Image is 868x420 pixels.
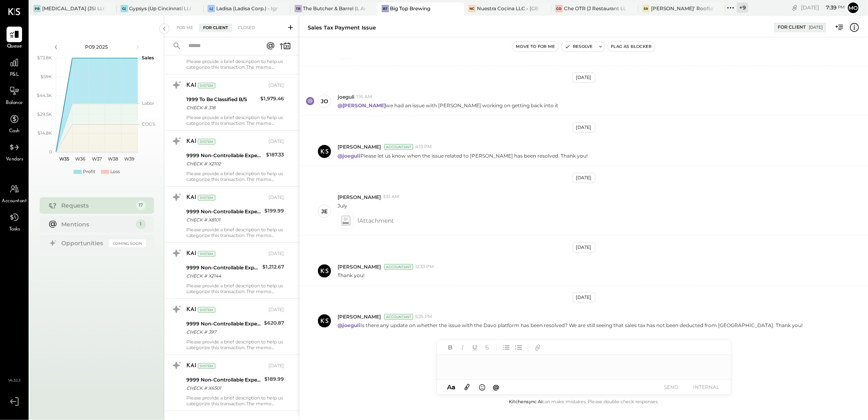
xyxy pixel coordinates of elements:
div: Profit [83,169,95,175]
span: P&L [10,71,19,79]
strong: @joeguli [338,322,360,328]
div: [DATE] [268,194,284,201]
strong: @joeguli [338,153,360,159]
div: CO [555,5,563,12]
div: CHECK # X2144 [186,272,260,280]
div: $1,979.46 [260,95,284,103]
div: KAI [186,138,196,146]
div: [DATE] [268,307,284,313]
div: System [198,139,215,145]
div: je [321,208,328,215]
div: Requests [62,201,132,210]
span: 3:51 AM [383,194,399,200]
div: TB [295,5,302,12]
span: Vendors [6,156,23,163]
div: Sales Tax Payment Issue [308,24,376,32]
div: CHECK # X6501 [186,384,262,392]
p: Please let us know when the issue related to [PERSON_NAME] has been resolved. Thank you! [338,152,588,159]
span: Tasks [9,226,20,233]
div: 9999 Non-Controllable Expenses:Other Income and Expenses:To Be Classified P&L [186,151,264,160]
button: @ [490,382,502,392]
span: [PERSON_NAME] [338,143,381,150]
div: System [198,307,215,313]
div: Please provide a brief description to help us categorize this transaction. The memo might be help... [186,227,284,238]
div: KAI [186,194,196,202]
div: Please provide a brief description to help us categorize this transaction. The memo might be help... [186,171,284,182]
text: W38 [108,156,118,162]
a: P&L [0,55,28,79]
div: System [198,195,215,201]
div: 9999 Non-Controllable Expenses:Other Income and Expenses:To Be Classified P&L [186,376,262,384]
div: 9999 Non-Controllable Expenses:Other Income and Expenses:To Be Classified P&L [186,320,262,328]
button: INTERNAL [690,382,723,393]
a: Balance [0,83,28,107]
div: CHECK # 318 [186,104,258,112]
div: Opportunities [62,239,105,247]
p: Thank you! [338,272,365,279]
div: $620.87 [264,319,284,327]
div: Please provide a brief description to help us categorize this transaction. The memo might be help... [186,283,284,294]
div: KAI [186,306,196,314]
div: [DATE] [268,251,284,257]
div: 9999 Non-Controllable Expenses:Other Income and Expenses:To Be Classified P&L [186,264,260,272]
span: @ [493,383,499,391]
div: [MEDICAL_DATA] (JSI LLC) - Ignite [42,5,104,12]
button: Flag as Blocker [608,42,655,52]
div: [DATE] [268,363,284,369]
div: Please provide a brief description to help us categorize this transaction. The memo might be help... [186,395,284,406]
button: Move to for me [512,42,558,52]
div: [DATE] [573,173,595,183]
div: CHECK # 397 [186,328,262,336]
div: 17 [136,201,146,210]
div: [DATE] [801,4,845,11]
span: [PERSON_NAME] [338,313,381,320]
div: Please provide a brief description to help us categorize this transaction. The memo might be help... [186,339,284,350]
div: [DATE] [268,138,284,145]
div: 1 [136,219,146,229]
div: System [198,83,215,88]
div: For Client [778,24,806,31]
text: W36 [75,156,85,162]
text: Labor [142,100,154,106]
div: KAI [186,362,196,370]
text: $73.8K [37,55,52,61]
div: System [198,363,215,369]
div: 1999 To Be Classified B/S [186,95,258,104]
div: copy link [791,3,799,12]
div: [DATE] [573,242,595,253]
div: Please provide a brief description to help us categorize this transaction. The memo might be help... [186,115,284,126]
button: Resolve [562,42,596,52]
div: For Client [199,24,232,32]
p: July [338,202,347,209]
span: 4:13 PM [415,144,432,150]
button: Underline [470,342,480,353]
div: CHECK # X2102 [186,160,264,168]
div: [DATE] [573,122,595,133]
text: $59K [40,74,52,79]
div: Coming Soon [109,239,146,247]
div: Loss [110,169,120,175]
div: Closed [234,24,259,32]
div: Nuestra Cocina LLC - [GEOGRAPHIC_DATA] [477,5,539,12]
div: Gypsys (Up Cincinnati LLC) - Ignite [129,5,191,12]
div: Big Top Brewing [390,5,431,12]
a: Tasks [0,210,28,233]
div: Please provide a brief description to help us categorize this transaction. The memo might be help... [186,59,284,70]
div: SR [642,5,650,12]
strong: @[PERSON_NAME] [338,102,386,108]
text: W37 [92,156,102,162]
div: $189.99 [264,375,284,383]
div: BT [382,5,389,12]
div: L( [208,5,215,12]
p: we had an issue with [PERSON_NAME] working on getting back into it [338,102,558,109]
text: COGS [142,121,155,127]
div: Che OTR (J Restaurant LLC) - Ignite [564,5,626,12]
text: 0 [49,149,52,155]
span: Accountant [2,198,27,205]
div: jo [321,97,328,105]
div: $1,212.67 [262,263,284,271]
div: Accountant [384,144,413,150]
div: [DATE] [809,25,823,30]
button: Strikethrough [482,342,492,353]
div: Accountant [384,264,413,270]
